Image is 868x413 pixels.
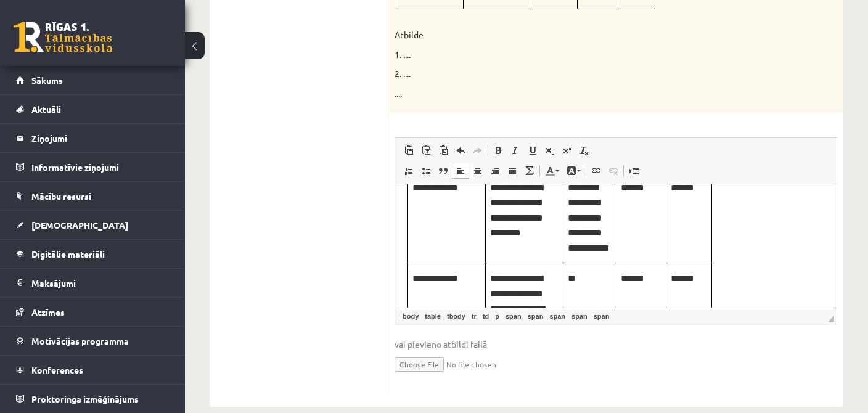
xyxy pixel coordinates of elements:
span: Motivācijas programma [31,335,129,346]
a: Элемент table [422,311,443,322]
a: Элемент td [480,311,491,322]
iframe: Визуальный текстовый редактор, wiswyg-editor-user-answer-47433781692620 [395,184,837,308]
span: Sākums [31,75,63,86]
a: Aktuāli [16,95,170,123]
legend: Maksājumi [31,269,170,297]
a: Элемент span [591,311,612,322]
p: 1. .... [395,49,776,61]
a: Повторить (Ctrl+Y) [469,142,486,158]
span: Digitālie materiāli [31,248,105,260]
a: Sākums [16,66,170,94]
span: Konferences [31,364,83,375]
a: Цвет текста [541,163,563,179]
a: Maksājumi [16,269,170,297]
a: По центру [469,163,486,179]
p: Atbilde [395,29,776,41]
span: Atzīmes [31,306,65,317]
span: vai pievieno atbildi failā [395,338,837,351]
a: Digitālie materiāli [16,240,170,268]
span: [DEMOGRAPHIC_DATA] [31,219,128,231]
a: [DEMOGRAPHIC_DATA] [16,211,170,239]
a: Вставить/Редактировать ссылку (Ctrl+K) [588,163,605,179]
span: Перетащите для изменения размера [828,316,834,322]
a: Вставить / удалить нумерованный список [400,163,417,179]
span: Aktuāli [31,104,61,115]
a: Элемент span [547,311,568,322]
a: Математика [521,163,538,179]
a: Mācību resursi [16,182,170,210]
a: Элемент body [400,311,421,322]
a: Подчеркнутый (Ctrl+U) [524,142,541,158]
a: Убрать форматирование [576,142,593,158]
p: .... [395,88,776,100]
a: Цитата [435,163,452,179]
a: По ширине [504,163,521,179]
a: Вставить (Ctrl+V) [400,142,417,158]
a: Надстрочный индекс [559,142,576,158]
a: Отменить (Ctrl+Z) [452,142,469,158]
a: Курсив (Ctrl+I) [507,142,524,158]
a: Вставить из Word [435,142,452,158]
a: Motivācijas programma [16,327,170,355]
a: Элемент span [569,311,590,322]
a: Элемент tbody [444,311,468,322]
a: Rīgas 1. Tālmācības vidusskola [14,22,112,52]
a: Убрать ссылку [605,163,622,179]
a: По правому краю [486,163,504,179]
span: Mācību resursi [31,190,91,202]
a: Полужирный (Ctrl+B) [489,142,507,158]
a: Informatīvie ziņojumi [16,153,170,181]
a: Вставить разрыв страницы для печати [625,163,642,179]
a: Цвет фона [563,163,584,179]
a: Подстрочный индекс [541,142,559,158]
a: Atzīmes [16,298,170,326]
p: 2. .... [395,68,776,80]
a: Вставить только текст (Ctrl+Shift+V) [417,142,435,158]
a: Элемент span [525,311,546,322]
a: По левому краю [452,163,469,179]
a: Konferences [16,356,170,384]
span: Proktoringa izmēģinājums [31,393,139,404]
a: Элемент tr [469,311,479,322]
a: Элемент p [493,311,502,322]
a: Proktoringa izmēģinājums [16,385,170,413]
a: Ziņojumi [16,124,170,152]
a: Элемент span [503,311,524,322]
a: Вставить / удалить маркированный список [417,163,435,179]
legend: Informatīvie ziņojumi [31,153,170,181]
legend: Ziņojumi [31,124,170,152]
